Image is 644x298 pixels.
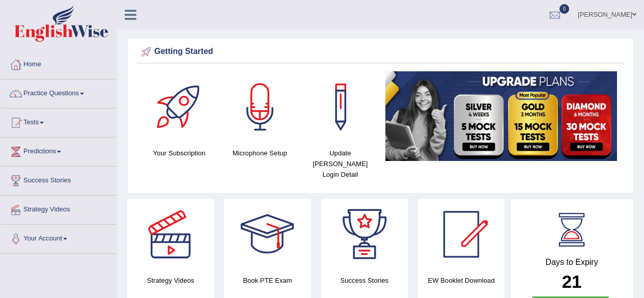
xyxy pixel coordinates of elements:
h4: Book PTE Exam [224,275,311,286]
h4: Update [PERSON_NAME] Login Detail [305,148,375,180]
h4: Strategy Videos [127,275,214,286]
a: Tests [1,109,117,134]
a: Your Account [1,225,117,250]
img: small5.jpg [385,71,617,161]
div: Getting Started [139,44,622,60]
b: 21 [562,272,582,291]
h4: Success Stories [321,275,408,286]
a: Strategy Videos [1,196,117,221]
span: 0 [559,4,570,14]
a: Home [1,50,117,76]
h4: EW Booklet Download [418,275,505,286]
a: Success Stories [1,167,117,192]
a: Practice Questions [1,79,117,105]
a: Predictions [1,138,117,163]
h4: Your Subscription [144,148,214,158]
h4: Microphone Setup [225,148,295,158]
h4: Days to Expiry [521,258,622,267]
